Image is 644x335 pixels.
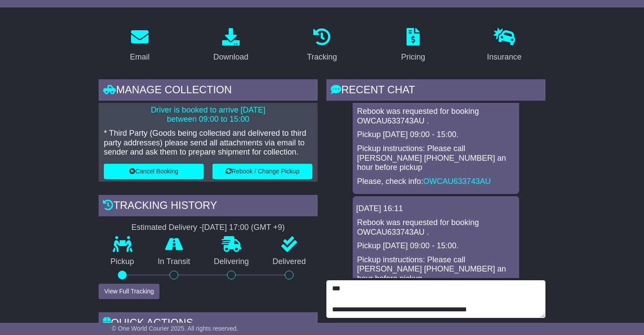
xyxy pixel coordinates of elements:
[202,257,261,267] p: Delivering
[357,255,515,284] p: Pickup instructions: Please call [PERSON_NAME] [PHONE_NUMBER] an hour before pickup
[104,164,204,179] button: Cancel Booking
[356,204,516,214] div: [DATE] 16:11
[357,241,515,251] p: Pickup [DATE] 09:00 - 15:00.
[213,51,248,63] div: Download
[208,25,254,66] a: Download
[104,129,312,157] p: * Third Party (Goods being collected and delivered to third party addresses) please send all atta...
[99,284,159,299] button: View Full Tracking
[487,51,521,63] div: Insurance
[104,106,312,124] p: Driver is booked to arrive [DATE] between 09:00 to 15:00
[357,107,515,126] p: Rebook was requested for booking OWCAU633743AU .
[307,51,337,63] div: Tracking
[401,51,425,63] div: Pricing
[212,164,312,179] button: Rebook / Change Pickup
[124,25,155,66] a: Email
[99,195,318,219] div: Tracking history
[357,144,515,173] p: Pickup instructions: Please call [PERSON_NAME] [PHONE_NUMBER] an hour before pickup
[357,218,515,237] p: Rebook was requested for booking OWCAU633743AU .
[99,257,146,267] p: Pickup
[395,25,431,66] a: Pricing
[261,257,318,267] p: Delivered
[99,223,318,233] div: Estimated Delivery -
[146,257,202,267] p: In Transit
[357,130,515,140] p: Pickup [DATE] 09:00 - 15:00.
[423,177,491,186] a: OWCAU633743AU
[357,177,515,187] p: Please, check info:
[326,79,545,103] div: RECENT CHAT
[202,223,285,233] div: [DATE] 17:00 (GMT +9)
[112,325,238,332] span: © One World Courier 2025. All rights reserved.
[99,79,318,103] div: Manage collection
[301,25,343,66] a: Tracking
[130,51,149,63] div: Email
[481,25,527,66] a: Insurance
